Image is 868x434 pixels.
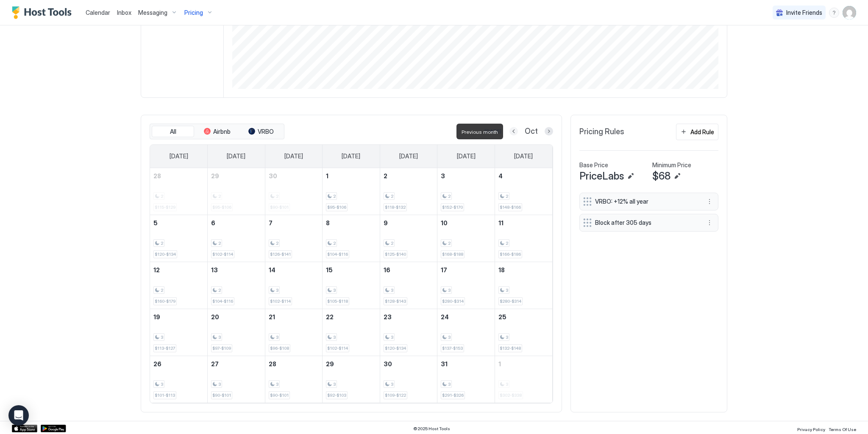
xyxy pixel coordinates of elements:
[218,145,254,168] a: Monday
[380,168,437,184] a: October 2, 2025
[545,127,553,135] button: Next month
[500,346,521,351] span: $132-$148
[161,334,163,340] span: 3
[442,393,464,398] span: $291-$326
[442,205,463,210] span: $152-$170
[150,309,208,356] td: October 19, 2025
[448,240,451,246] span: 2
[153,219,158,227] span: 5
[170,128,176,135] span: All
[495,262,552,309] td: October 18, 2025
[212,252,233,257] span: $102-$114
[786,9,822,17] span: Invite Friends
[208,309,265,325] a: October 20, 2025
[227,152,245,160] span: [DATE]
[437,215,495,231] a: October 10, 2025
[448,287,451,293] span: 3
[269,313,275,321] span: 21
[448,145,484,168] a: Friday
[208,168,265,215] td: September 29, 2025
[500,205,521,210] span: $148-$166
[155,346,175,351] span: $113-$127
[211,266,218,274] span: 13
[380,215,437,262] td: October 9, 2025
[270,346,289,351] span: $96-$108
[704,196,715,207] div: menu
[265,262,323,309] td: October 14, 2025
[265,168,323,215] td: September 30, 2025
[442,252,463,257] span: $168-$188
[265,168,323,184] a: September 30, 2025
[269,266,275,274] span: 14
[213,128,231,135] span: Airbnb
[704,196,715,207] button: More options
[326,219,330,227] span: 8
[506,240,508,246] span: 2
[212,393,231,398] span: $90-$101
[437,309,495,356] td: October 24, 2025
[829,427,856,432] span: Terms Of Use
[441,219,448,227] span: 10
[579,127,624,137] span: Pricing Rules
[218,381,221,387] span: 3
[211,219,215,227] span: 6
[211,172,219,180] span: 29
[276,381,278,387] span: 3
[495,309,552,325] a: October 25, 2025
[212,299,233,304] span: $104-$116
[391,334,393,340] span: 3
[276,334,278,340] span: 3
[161,287,163,293] span: 2
[208,356,265,372] a: October 27, 2025
[327,205,346,210] span: $95-$106
[218,287,221,293] span: 2
[441,313,449,321] span: 24
[86,8,110,17] a: Calendar
[208,262,265,278] a: October 13, 2025
[153,172,161,180] span: 28
[269,360,276,368] span: 28
[150,215,208,262] td: October 5, 2025
[514,152,533,160] span: [DATE]
[384,219,388,227] span: 9
[150,356,208,403] td: October 26, 2025
[284,152,303,160] span: [DATE]
[150,168,208,215] td: September 28, 2025
[448,194,451,199] span: 2
[448,334,451,340] span: 3
[323,309,380,356] td: October 22, 2025
[380,309,437,325] a: October 23, 2025
[495,215,552,262] td: October 11, 2025
[437,356,495,372] a: October 31, 2025
[441,172,445,180] span: 3
[441,360,448,368] span: 31
[265,309,323,356] td: October 21, 2025
[270,299,291,304] span: $102-$114
[829,8,839,18] div: menu
[391,194,393,199] span: 2
[797,427,825,432] span: Privacy Policy
[265,215,323,262] td: October 7, 2025
[399,152,418,160] span: [DATE]
[161,145,197,168] a: Sunday
[672,171,682,181] button: Edit
[797,424,825,433] a: Privacy Policy
[150,215,207,231] a: October 5, 2025
[525,127,538,136] span: Oct
[326,313,334,321] span: 22
[579,161,608,169] span: Base Price
[442,299,464,304] span: $280-$314
[690,127,714,136] div: Add Rule
[506,194,508,199] span: 2
[704,218,715,228] div: menu
[442,346,463,351] span: $137-$153
[155,393,175,398] span: $101-$113
[498,172,503,180] span: 4
[218,240,221,246] span: 2
[327,346,348,351] span: $102-$114
[208,262,265,309] td: October 13, 2025
[506,287,508,293] span: 3
[138,9,167,17] span: Messaging
[12,425,37,432] a: App Store
[498,360,501,368] span: 1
